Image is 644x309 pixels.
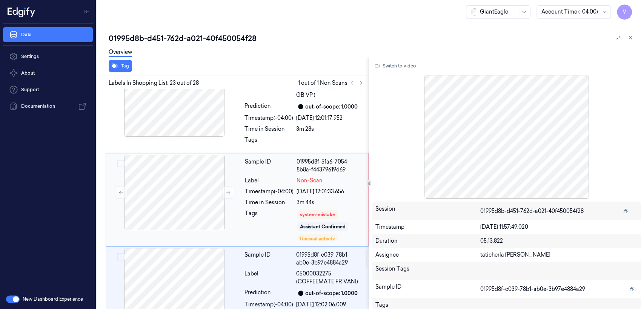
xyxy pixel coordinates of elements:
div: [DATE] 12:02:06.009 [296,301,364,309]
div: 3m 28s [296,125,364,133]
div: system-mistake [300,211,335,218]
div: Sample ID [244,251,293,267]
div: Prediction [244,102,293,111]
div: Timestamp [375,223,480,231]
span: 01995d8b-d451-762d-a021-40f450054f28 [480,207,584,215]
button: Select row [117,160,125,167]
span: Labels In Shopping List: 23 out of 28 [109,79,199,87]
div: 01995d8f-51a6-7054-8b8a-f44379619d69 [297,158,364,174]
a: Documentation [3,99,93,114]
span: 01995d8f-c039-78b1-ab0e-3b97e4884a29 [480,285,585,293]
div: [DATE] 12:01:33.656 [297,188,364,196]
div: Unusual activity [300,236,335,242]
div: taticherla [PERSON_NAME] [480,251,638,259]
div: Prediction [244,289,293,298]
div: out-of-scope: 1.0000 [305,103,358,111]
a: Overview [109,48,132,57]
div: Sample ID [245,158,294,174]
div: Tags [245,210,294,241]
div: Tags [244,136,293,148]
div: 01995d8f-c039-78b1-ab0e-3b97e4884a29 [296,251,364,267]
div: 01995d8b-d451-762d-a021-40f450054f28 [109,33,638,44]
a: Data [3,27,93,42]
div: out-of-scope: 1.0000 [305,289,358,297]
span: 05000032275 (COFFEEMATE FR VANI) [296,270,364,286]
div: Sample ID [375,283,480,295]
div: Assignee [375,251,480,259]
div: Time in Session [245,199,294,207]
a: Support [3,82,93,97]
div: Session [375,205,480,217]
button: About [3,66,93,81]
div: Timestamp (-04:00) [244,301,293,309]
span: 1 out of 1 Non Scans [298,78,366,87]
div: Timestamp (-04:00) [245,188,294,196]
div: Session Tags [375,265,480,277]
button: Switch to video [372,60,419,72]
div: Label [245,177,294,185]
button: V [617,5,632,20]
a: Settings [3,49,93,64]
div: 3m 44s [297,199,364,207]
div: Assistant Confirmed [300,223,346,230]
div: Time in Session [244,125,293,133]
button: Select row [117,253,124,260]
span: 20170000000 (CAB LEAN GB VP ) [296,83,364,99]
button: Toggle Navigation [81,6,93,18]
div: 05:13.822 [480,237,638,245]
div: Timestamp (-04:00) [244,114,293,122]
div: Label [244,83,293,99]
div: [DATE] 11:57:49.020 [480,223,638,231]
div: Duration [375,237,480,245]
div: Label [244,270,293,286]
button: Tag [109,60,132,72]
div: [DATE] 12:01:17.952 [296,114,364,122]
span: Non-Scan [297,177,323,185]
